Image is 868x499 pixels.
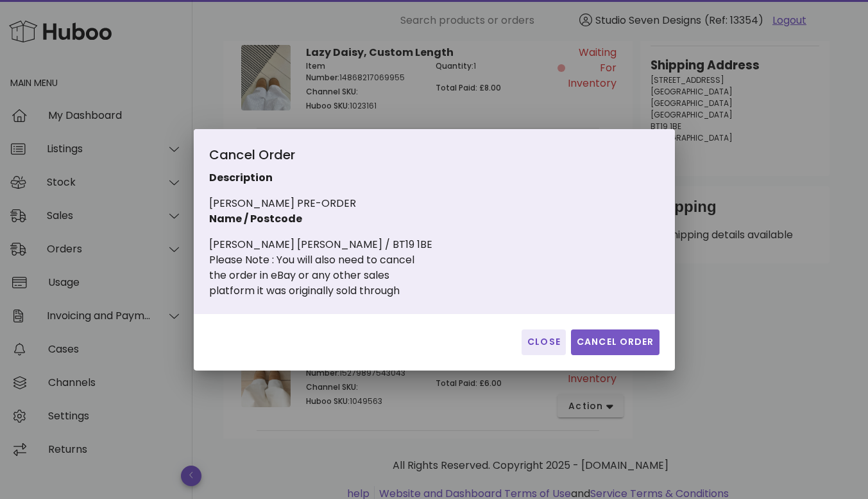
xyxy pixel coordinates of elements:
[522,329,566,355] button: Close
[209,170,497,186] p: Description
[527,335,561,349] span: Close
[209,252,497,299] div: Please Note : You will also need to cancel the order in eBay or any other sales platform it was o...
[571,329,660,355] button: Cancel Order
[209,211,497,227] p: Name / Postcode
[576,335,654,349] span: Cancel Order
[209,144,497,299] div: [PERSON_NAME] PRE-ORDER [PERSON_NAME] [PERSON_NAME] / BT19 1BE
[209,144,497,170] div: Cancel Order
